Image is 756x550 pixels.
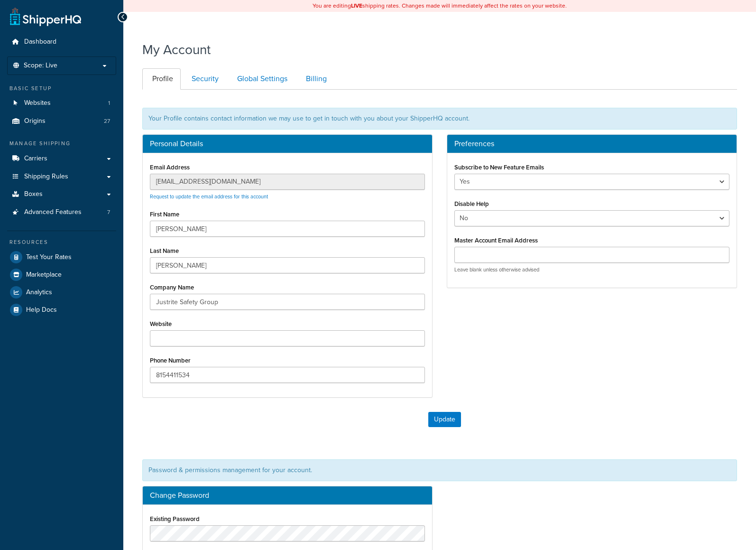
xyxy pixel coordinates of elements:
[108,99,110,107] span: 1
[150,211,179,218] label: First Name
[7,112,116,130] li: Origins
[24,155,47,163] span: Carriers
[296,68,334,90] a: Billing
[7,204,116,221] li: Advanced Features
[7,84,116,93] div: Basic Setup
[7,140,116,148] div: Manage Shipping
[7,94,116,112] a: Websites 1
[150,140,425,148] h3: Personal Details
[428,412,461,427] button: Update
[10,7,81,26] a: ShipperHQ Home
[150,164,190,171] label: Email Address
[454,266,729,273] p: Leave blank unless otherwise advised
[142,68,181,90] a: Profile
[24,38,56,46] span: Dashboard
[454,164,544,171] label: Subscribe to New Feature Emails
[24,62,57,70] span: Scope: Live
[150,320,172,327] label: Website
[227,68,295,90] a: Global Settings
[7,204,116,221] a: Advanced Features 7
[142,108,737,130] div: Your Profile contains contact information we may use to get in touch with you about your ShipperH...
[150,491,425,500] h3: Change Password
[7,186,116,203] a: Boxes
[107,208,110,216] span: 7
[24,173,68,181] span: Shipping Rules
[351,1,362,10] b: LIVE
[24,117,46,125] span: Origins
[7,94,116,112] li: Websites
[142,40,211,59] h1: My Account
[7,266,116,283] a: Marketplace
[26,271,62,279] span: Marketplace
[24,208,82,216] span: Advanced Features
[150,284,194,291] label: Company Name
[454,140,729,148] h3: Preferences
[142,459,737,481] div: Password & permissions management for your account.
[7,284,116,301] a: Analytics
[7,33,116,51] a: Dashboard
[150,357,191,364] label: Phone Number
[26,306,57,314] span: Help Docs
[7,112,116,130] a: Origins 27
[26,289,52,297] span: Analytics
[7,168,116,186] a: Shipping Rules
[7,150,116,168] a: Carriers
[454,237,538,244] label: Master Account Email Address
[24,99,51,107] span: Websites
[150,515,200,522] label: Existing Password
[7,238,116,246] div: Resources
[104,117,110,125] span: 27
[182,68,226,90] a: Security
[150,247,179,254] label: Last Name
[7,301,116,318] a: Help Docs
[26,253,72,261] span: Test Your Rates
[150,193,268,200] a: Request to update the email address for this account
[24,190,43,198] span: Boxes
[454,200,489,207] label: Disable Help
[7,249,116,266] a: Test Your Rates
